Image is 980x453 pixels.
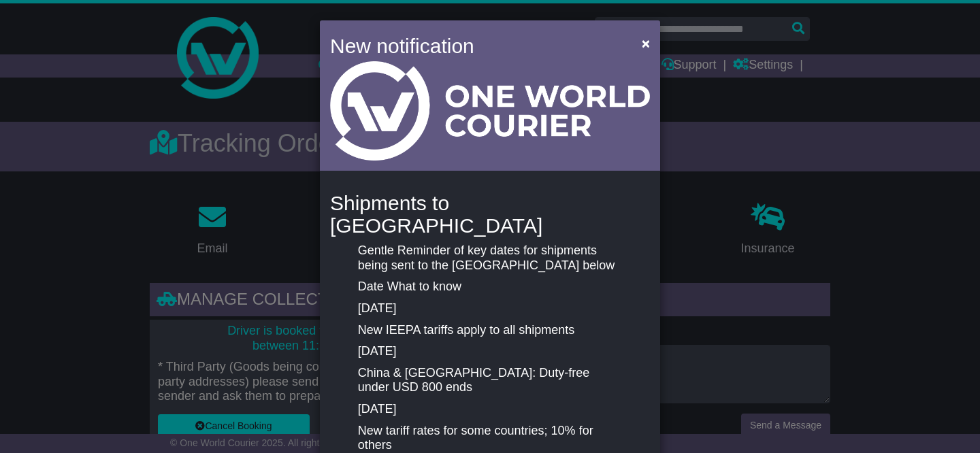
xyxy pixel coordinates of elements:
p: [DATE] [358,344,622,359]
p: [DATE] [358,402,622,417]
h4: Shipments to [GEOGRAPHIC_DATA] [330,192,650,237]
h4: New notification [330,31,622,61]
p: China & [GEOGRAPHIC_DATA]: Duty-free under USD 800 ends [358,366,622,395]
p: [DATE] [358,301,622,316]
img: Light [330,61,650,161]
span: × [642,35,650,51]
p: New IEEPA tariffs apply to all shipments [358,323,622,338]
button: Close [635,29,657,57]
p: Date What to know [358,280,622,295]
p: New tariff rates for some countries; 10% for others [358,424,622,453]
p: Gentle Reminder of key dates for shipments being sent to the [GEOGRAPHIC_DATA] below [358,244,622,273]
